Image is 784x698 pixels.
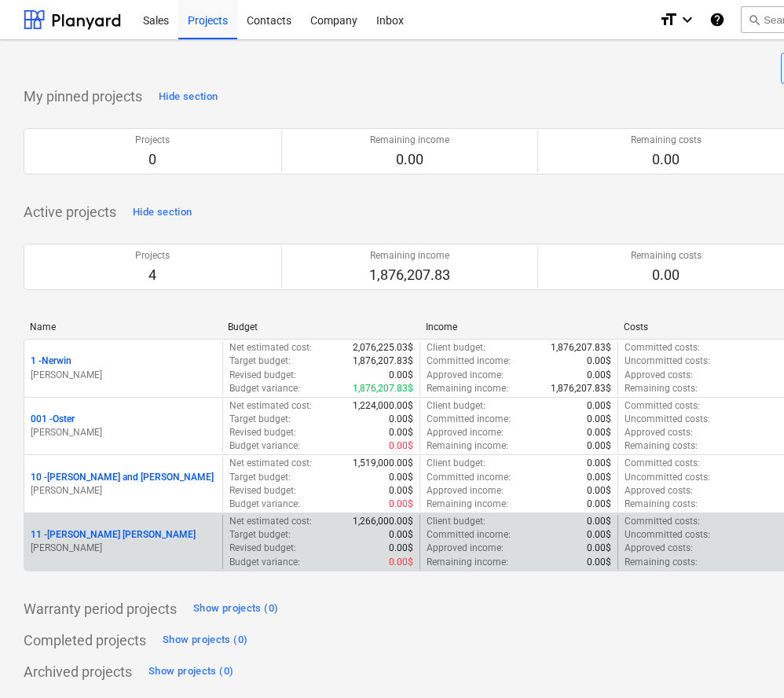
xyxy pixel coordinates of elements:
[229,439,300,453] p: Budget variance :
[587,369,611,382] p: 0.00$
[145,659,237,685] button: Show projects (0)
[159,88,218,106] div: Hide section
[31,355,216,381] div: 1 -Nerwin[PERSON_NAME]
[426,321,611,332] div: Income
[427,399,485,413] p: Client budget :
[31,369,216,382] p: [PERSON_NAME]
[135,266,170,285] p: 4
[427,457,485,470] p: Client budget :
[625,369,693,382] p: Approved costs :
[163,631,247,649] div: Show projects (0)
[31,471,214,484] p: 10 - [PERSON_NAME] and [PERSON_NAME]
[625,439,698,453] p: Remaining costs :
[31,542,216,555] p: [PERSON_NAME]
[229,515,312,528] p: Net estimated cost :
[625,457,700,470] p: Committed costs :
[427,369,504,382] p: Approved income :
[625,399,700,413] p: Committed costs :
[587,413,611,426] p: 0.00$
[659,10,678,29] i: format_size
[229,369,296,382] p: Revised budget :
[427,413,511,426] p: Committed income :
[155,84,222,109] button: Hide section
[31,355,71,368] p: 1 - Nerwin
[427,515,485,528] p: Client budget :
[389,413,413,426] p: 0.00$
[625,471,710,484] p: Uncommitted costs :
[353,399,413,413] p: 1,224,000.00$
[24,663,132,681] p: Archived projects
[135,150,170,169] p: 0
[631,266,702,285] p: 0.00
[229,426,296,439] p: Revised budget :
[31,471,216,498] div: 10 -[PERSON_NAME] and [PERSON_NAME][PERSON_NAME]
[31,528,196,542] p: 11 - [PERSON_NAME] [PERSON_NAME]
[229,355,291,368] p: Target budget :
[229,341,312,355] p: Net estimated cost :
[389,528,413,542] p: 0.00$
[229,498,300,511] p: Budget variance :
[389,498,413,511] p: 0.00$
[587,556,611,569] p: 0.00$
[389,542,413,555] p: 0.00$
[389,556,413,569] p: 0.00$
[587,471,611,484] p: 0.00$
[625,355,710,368] p: Uncommitted costs :
[427,498,508,511] p: Remaining income :
[427,542,504,555] p: Approved income :
[678,10,697,29] i: keyboard_arrow_down
[625,515,700,528] p: Committed costs :
[24,87,142,106] p: My pinned projects
[625,528,710,542] p: Uncommitted costs :
[353,515,413,528] p: 1,266,000.00$
[625,426,693,439] p: Approved costs :
[353,457,413,470] p: 1,519,000.00$
[631,134,702,147] p: Remaining costs
[389,439,413,453] p: 0.00$
[709,10,725,29] i: Knowledge base
[625,498,698,511] p: Remaining costs :
[370,150,449,169] p: 0.00
[587,457,611,470] p: 0.00$
[625,341,700,355] p: Committed costs :
[229,556,300,569] p: Budget variance :
[427,382,508,395] p: Remaining income :
[587,399,611,413] p: 0.00$
[427,439,508,453] p: Remaining income :
[587,355,611,368] p: 0.00$
[229,399,312,413] p: Net estimated cost :
[229,471,291,484] p: Target budget :
[133,204,192,222] div: Hide section
[625,542,693,555] p: Approved costs :
[587,439,611,453] p: 0.00$
[31,484,216,498] p: [PERSON_NAME]
[228,321,413,332] div: Budget
[229,382,300,395] p: Budget variance :
[551,382,611,395] p: 1,876,207.83$
[427,528,511,542] p: Committed income :
[193,600,278,618] div: Show projects (0)
[229,528,291,542] p: Target budget :
[229,457,312,470] p: Net estimated cost :
[705,623,784,698] iframe: Chat Widget
[229,413,291,426] p: Target budget :
[748,13,760,26] span: search
[129,200,196,225] button: Hide section
[370,134,449,147] p: Remaining income
[135,249,170,263] p: Projects
[587,426,611,439] p: 0.00$
[427,471,511,484] p: Committed income :
[24,600,177,619] p: Warranty period projects
[369,266,450,285] p: 1,876,207.83
[625,556,698,569] p: Remaining costs :
[189,597,282,622] button: Show projects (0)
[587,528,611,542] p: 0.00$
[587,498,611,511] p: 0.00$
[31,528,216,555] div: 11 -[PERSON_NAME] [PERSON_NAME][PERSON_NAME]
[31,413,216,439] div: 001 -Oster[PERSON_NAME]
[369,249,450,263] p: Remaining income
[389,369,413,382] p: 0.00$
[587,515,611,528] p: 0.00$
[389,426,413,439] p: 0.00$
